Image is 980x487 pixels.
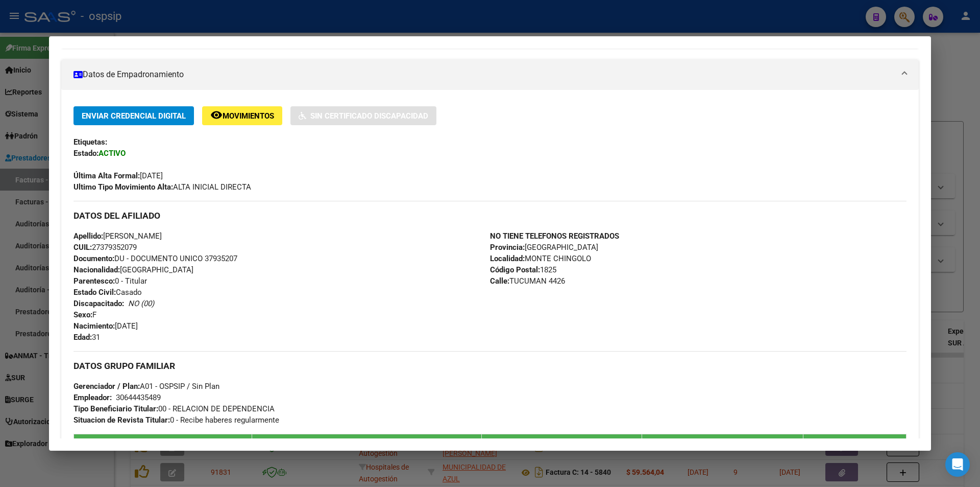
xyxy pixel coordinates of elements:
[482,434,642,458] th: Nacimiento
[73,243,92,252] strong: CUIL:
[642,434,803,458] th: Parentesco
[73,415,279,425] span: 0 - Recibe haberes regularmente
[490,254,525,263] strong: Localidad:
[73,299,124,308] strong: Discapacitado:
[82,111,186,121] span: Enviar Credencial Digital
[73,276,147,286] span: 0 - Titular
[73,310,96,319] span: F
[73,404,275,413] span: 00 - RELACION DE DEPENDENCIA
[73,231,162,241] span: [PERSON_NAME]
[73,393,112,402] strong: Empleador:
[490,243,525,252] strong: Provincia:
[310,111,428,121] span: Sin Certificado Discapacidad
[490,231,619,241] strong: NO TIENE TELEFONOS REGISTRADOS
[490,276,565,286] span: TUCUMAN 4426
[290,106,436,125] button: Sin Certificado Discapacidad
[73,415,170,425] strong: Situacion de Revista Titular:
[73,276,115,286] strong: Parentesco:
[73,288,116,297] strong: Estado Civil:
[202,106,282,125] button: Movimientos
[73,171,140,180] strong: Última Alta Formal:
[73,254,237,263] span: DU - DOCUMENTO UNICO 37935207
[73,171,163,180] span: [DATE]
[490,276,509,286] strong: Calle:
[252,434,481,458] th: Nombre
[73,106,194,125] button: Enviar Credencial Digital
[945,452,970,477] div: Open Intercom Messenger
[73,333,100,342] span: 31
[490,254,591,263] span: MONTE CHINGOLO
[490,243,598,252] span: [GEOGRAPHIC_DATA]
[73,321,115,331] strong: Nacimiento:
[73,68,894,81] mat-panel-title: Datos de Empadronamiento
[73,310,92,319] strong: Sexo:
[73,231,103,241] strong: Apellido:
[73,254,114,263] strong: Documento:
[210,109,223,121] mat-icon: remove_red_eye
[73,149,99,158] strong: Estado:
[73,333,92,342] strong: Edad:
[73,265,193,274] span: [GEOGRAPHIC_DATA]
[73,288,142,297] span: Casado
[73,321,138,331] span: [DATE]
[73,360,906,372] h3: DATOS GRUPO FAMILIAR
[73,382,140,391] strong: Gerenciador / Plan:
[490,265,556,274] span: 1825
[223,111,274,121] span: Movimientos
[73,382,219,391] span: A01 - OSPSIP / Sin Plan
[73,265,120,274] strong: Nacionalidad:
[73,243,137,252] span: 27379352079
[74,434,252,458] th: CUIL
[61,59,919,90] mat-expansion-panel-header: Datos de Empadronamiento
[73,137,107,147] strong: Etiquetas:
[73,182,173,192] strong: Ultimo Tipo Movimiento Alta:
[128,299,154,308] i: NO (00)
[73,182,251,192] span: ALTA INICIAL DIRECTA
[490,265,540,274] strong: Código Postal:
[116,392,161,403] div: 30644435489
[803,434,906,458] th: Activo
[73,210,906,221] h3: DATOS DEL AFILIADO
[99,149,126,158] strong: ACTIVO
[73,404,158,413] strong: Tipo Beneficiario Titular:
